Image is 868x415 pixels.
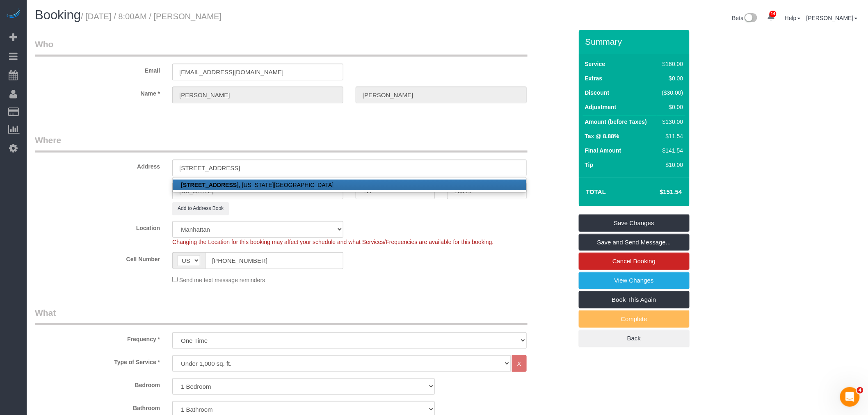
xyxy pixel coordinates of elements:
input: First Name [172,87,343,103]
label: Bedroom [29,378,166,389]
span: Booking [35,8,81,22]
div: $10.00 [659,161,683,169]
label: Email [29,64,166,75]
strong: Total [586,188,606,195]
a: 14 [763,8,779,26]
a: Help [785,15,801,21]
label: Tax @ 8.88% [585,132,619,140]
legend: Who [35,38,528,57]
span: Send me text message reminders [179,277,265,283]
img: New interface [744,13,757,24]
strong: [STREET_ADDRESS] [181,182,239,188]
a: Book This Again [579,291,690,308]
a: Save Changes [579,214,690,232]
input: Cell Number [205,252,343,269]
a: Cancel Booking [579,253,690,270]
a: [PERSON_NAME] [806,15,858,21]
label: Discount [585,89,610,97]
label: Address [29,160,166,171]
label: Service [585,60,605,68]
label: Name * [29,87,166,98]
div: $0.00 [659,103,683,111]
label: Tip [585,161,594,169]
label: Adjustment [585,103,617,111]
span: Changing the Location for this booking may affect your schedule and what Services/Frequencies are... [172,239,493,245]
a: Save and Send Message... [579,234,690,251]
label: Bathroom [29,401,166,412]
label: Type of Service * [29,355,166,366]
div: $130.00 [659,118,683,126]
label: Final Amount [585,146,621,155]
input: Last Name [356,87,527,103]
label: Extras [585,74,603,82]
div: $11.54 [659,132,683,140]
div: $0.00 [659,74,683,82]
div: $160.00 [659,60,683,68]
iframe: Intercom live chat [840,387,860,407]
label: Cell Number [29,252,166,263]
a: [STREET_ADDRESS], [US_STATE][GEOGRAPHIC_DATA] [173,180,526,190]
a: View Changes [579,272,690,289]
a: Beta [732,15,758,21]
label: Location [29,221,166,232]
span: 14 [770,11,777,17]
div: $141.54 [659,146,683,155]
a: Back [579,330,690,347]
button: Add to Address Book [172,202,229,215]
legend: What [35,307,528,325]
h4: $151.54 [635,189,682,196]
h3: Summary [585,37,685,46]
label: Amount (before Taxes) [585,118,647,126]
label: Frequency * [29,332,166,343]
legend: Where [35,134,528,153]
div: ($30.00) [659,89,683,97]
small: / [DATE] / 8:00AM / [PERSON_NAME] [81,12,222,21]
input: Email [172,64,343,80]
span: 4 [857,387,863,394]
img: Automaid Logo [5,8,21,20]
